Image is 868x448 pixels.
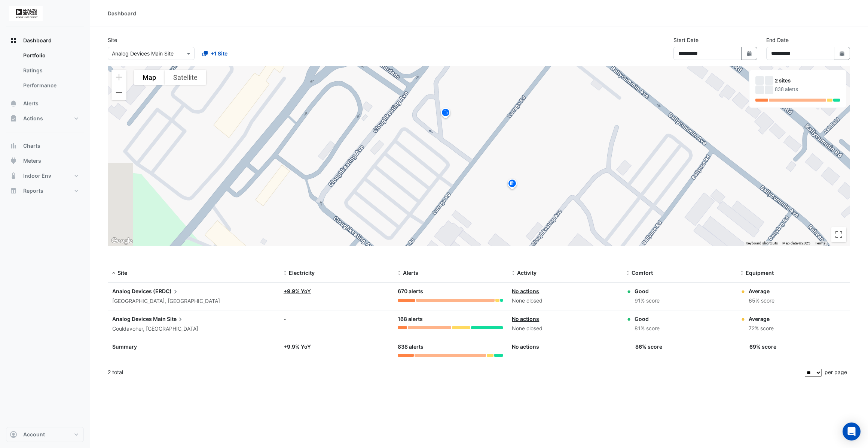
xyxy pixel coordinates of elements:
div: + 9.9% YoY [284,343,389,351]
button: Indoor Env [6,168,84,183]
span: Reports [23,187,43,195]
div: Dashboard [6,48,84,96]
label: End Date [766,36,789,44]
fa-icon: Select Date [746,50,753,57]
a: Portfolio [17,48,84,63]
button: Meters [6,153,84,168]
button: Charts [6,138,84,153]
span: Analog Devices [112,288,152,294]
label: Site [108,36,117,44]
fa-icon: Select Date [839,50,846,57]
div: None closed [512,297,617,305]
div: [GEOGRAPHIC_DATA], [GEOGRAPHIC_DATA] [112,297,275,306]
div: 72% score [749,324,774,333]
button: Account [6,427,84,442]
button: Alerts [6,96,84,111]
img: Google [110,236,134,246]
div: Average [749,315,774,323]
a: Performance [17,78,84,93]
app-icon: Alerts [10,100,17,107]
div: 91% score [635,297,660,305]
span: Equipment [746,270,774,276]
button: Show satellite imagery [165,70,206,85]
span: Actions [23,115,43,122]
a: Ratings [17,63,84,78]
span: Alerts [23,100,39,107]
div: 65% score [749,297,774,305]
div: 838 alerts [398,343,503,351]
span: Dashboard [23,37,52,44]
img: Company Logo [9,6,43,21]
div: Good [635,287,660,295]
button: +1 Site [198,47,232,60]
div: 2 sites [775,77,840,85]
span: Map data ©2025 [782,241,810,245]
label: Start Date [673,36,699,44]
div: Open Intercom Messenger [843,423,861,441]
a: +9.9% YoY [284,288,311,294]
button: Show street map [134,70,165,85]
span: Site [117,270,127,276]
span: Electricity [289,270,315,276]
div: Average [749,287,774,295]
span: Analog Devices Main [112,316,166,322]
img: site-pin.svg [440,107,452,120]
a: Terms (opens in new tab) [815,241,825,245]
button: Reports [6,183,84,198]
div: Dashboard [108,9,136,17]
div: - [284,315,389,323]
app-icon: Meters [10,157,17,165]
span: Charts [23,142,40,150]
app-icon: Dashboard [10,37,17,44]
span: Indoor Env [23,172,51,180]
div: 69% score [749,343,776,351]
span: Alerts [403,270,418,276]
app-icon: Charts [10,142,17,150]
div: 670 alerts [398,287,503,296]
span: per page [825,369,847,375]
app-icon: Indoor Env [10,172,17,180]
button: Keyboard shortcuts [746,241,778,246]
a: Open this area in Google Maps (opens a new window) [110,236,134,246]
span: Summary [112,343,137,350]
div: None closed [512,324,617,333]
app-icon: Actions [10,115,17,122]
div: 86% score [635,343,662,351]
button: Dashboard [6,33,84,48]
button: Zoom out [111,85,126,100]
div: 838 alerts [775,85,840,93]
span: (ERDC) [153,287,179,295]
app-icon: Reports [10,187,17,195]
span: +1 Site [211,49,227,57]
a: No actions [512,288,539,294]
div: No actions [512,343,617,351]
span: Activity [517,270,537,276]
span: Account [23,431,45,438]
span: Site [167,315,184,323]
button: Toggle fullscreen view [831,227,846,242]
span: Meters [23,157,41,165]
a: No actions [512,316,539,322]
span: Comfort [632,270,653,276]
div: 2 total [108,363,803,382]
img: site-pin.svg [506,178,518,191]
button: Zoom in [111,70,126,85]
button: Actions [6,111,84,126]
div: Good [635,315,660,323]
div: 168 alerts [398,315,503,324]
div: Gouldavoher, [GEOGRAPHIC_DATA] [112,325,275,333]
div: 81% score [635,324,660,333]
